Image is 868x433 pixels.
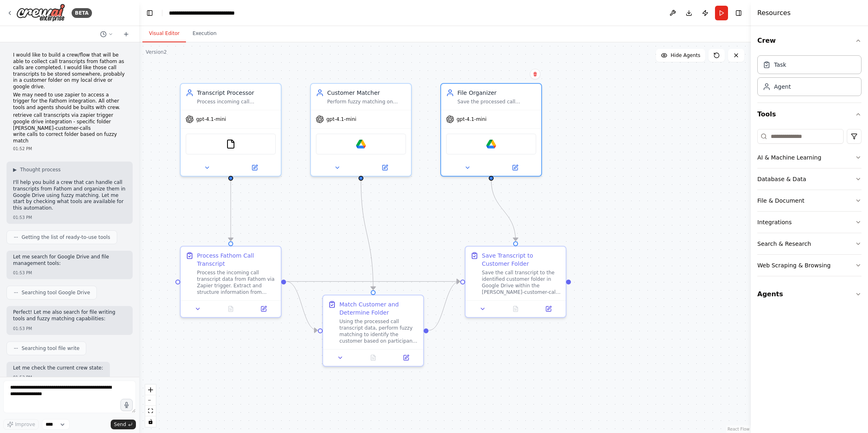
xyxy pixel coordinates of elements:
[457,89,536,97] div: File Organizer
[227,179,235,241] g: Edge from 95511aa5-eec6-456b-8841-0dee2fc1187b to 3753d443-c5e5-4b91-84b0-f0b7aa51a7b5
[757,218,791,226] div: Integrations
[145,416,156,427] button: toggle interactivity
[357,179,377,290] g: Edge from f66e59c9-a870-47c5-8508-1b41800276c0 to 431d0b78-6010-4b8f-b754-e78427a6c979
[197,251,276,268] div: Process Fathom Call Transcript
[310,83,412,177] div: Customer MatcherPerform fuzzy matching on participant names and call content to identify the cust...
[757,153,821,162] div: AI & Machine Learning
[757,240,811,248] div: Search & Research
[197,269,276,295] div: Process the incoming call transcript data from Fathom via Zapier trigger. Extract and structure i...
[322,295,424,367] div: Match Customer and Determine FolderUsing the processed call transcript data, perform fuzzy matchi...
[13,326,126,332] div: 01:53 PM
[114,421,126,428] span: Send
[226,139,236,149] img: FileReadTool
[482,269,561,295] div: Save the call transcript to the identified customer folder in Google Drive within the [PERSON_NAM...
[196,116,226,122] span: gpt-4.1-mini
[145,385,156,395] button: zoom in
[356,353,391,363] button: No output available
[145,406,156,416] button: fit view
[197,98,276,105] div: Process incoming call transcripts from Fathom via Zapier trigger. Extract and structure key infor...
[757,8,791,18] h4: Resources
[326,116,356,122] span: gpt-4.1-mini
[757,197,805,205] div: File & Document
[13,214,126,221] div: 01:53 PM
[22,234,110,241] span: Getting the list of ready-to-use tools
[22,289,90,296] span: Searching tool Google Drive
[13,179,126,211] p: I'll help you build a crew that can handle call transcripts from Fathom and organize them in Goog...
[534,304,562,314] button: Open in side panel
[757,147,861,168] button: AI & Machine Learning
[728,427,750,431] a: React Flow attribution
[13,309,126,322] p: Perfect! Let me also search for file writing tools and fuzzy matching capabilities:
[111,420,136,429] button: Send
[13,92,126,111] p: We may need to use zapier to access a trigger for the Fathom integration. All other tools and age...
[286,278,317,335] g: Edge from 3753d443-c5e5-4b91-84b0-f0b7aa51a7b5 to 431d0b78-6010-4b8f-b754-e78427a6c979
[13,166,17,173] span: ▶
[457,116,487,122] span: gpt-4.1-mini
[13,146,126,152] div: 01:52 PM
[144,7,155,19] button: Hide left sidebar
[20,166,61,173] span: Thought process
[757,175,806,183] div: Database & Data
[145,395,156,406] button: zoom out
[757,190,861,211] button: File & Document
[13,270,126,276] div: 01:53 PM
[327,98,406,105] div: Perform fuzzy matching on participant names and call content to identify the customer and determi...
[757,233,861,254] button: Search & Research
[339,300,418,317] div: Match Customer and Determine Folder
[429,278,460,335] g: Edge from 431d0b78-6010-4b8f-b754-e78427a6c979 to ce5b2760-bb0a-4199-9834-edfd1e511cdf
[232,163,278,173] button: Open in side panel
[671,52,700,59] span: Hide Agents
[757,212,861,233] button: Integrations
[13,131,126,144] li: write calls to correct folder based on fuzzy match
[22,345,79,352] span: Searching tool file write
[757,261,831,269] div: Web Scraping & Browsing
[362,163,408,173] button: Open in side panel
[486,139,496,149] img: Google Drive
[392,353,420,363] button: Open in side panel
[530,69,540,79] button: Delete node
[3,419,39,430] button: Improve
[492,163,538,173] button: Open in side panel
[13,374,103,381] div: 01:53 PM
[249,304,278,314] button: Open in side panel
[120,29,133,39] button: Start a new chat
[757,103,861,126] button: Tools
[72,8,92,18] div: BETA
[13,365,103,372] p: Let me check the current crew state:
[465,246,566,318] div: Save Transcript to Customer FolderSave the call transcript to the identified customer folder in G...
[142,25,186,42] button: Visual Editor
[214,304,248,314] button: No output available
[757,255,861,276] button: Web Scraping & Browsing
[440,83,542,177] div: File OrganizerSave the processed call transcript to the correct customer folder within the [PERSO...
[774,61,786,69] div: Task
[327,89,406,97] div: Customer Matcher
[13,254,126,267] p: Let me search for Google Drive and file management tools:
[457,98,536,105] div: Save the processed call transcript to the correct customer folder within the [PERSON_NAME]-custom...
[145,385,156,427] div: React Flow controls
[487,179,520,241] g: Edge from 51726c48-b515-4bb7-ad08-b4d7ce539b27 to ce5b2760-bb0a-4199-9834-edfd1e511cdf
[120,399,133,411] button: Click to speak your automation idea
[774,83,791,91] div: Agent
[733,7,744,19] button: Hide right sidebar
[482,251,561,268] div: Save Transcript to Customer Folder
[656,49,705,62] button: Hide Agents
[169,9,235,17] nav: breadcrumb
[16,4,65,22] img: Logo
[339,318,418,344] div: Using the processed call transcript data, perform fuzzy matching to identify the customer based o...
[13,52,126,90] p: I would like to build a crew/flow that will be able to collect call transcripts from fathom as ca...
[13,119,126,131] li: google drive integration - specific folder [PERSON_NAME]-customer-calls
[356,139,366,149] img: Google Drive
[197,89,276,97] div: Transcript Processor
[15,421,35,428] span: Improve
[757,52,861,103] div: Crew
[13,112,126,119] li: retrieve call transcripts via zapier trigger
[180,246,282,318] div: Process Fathom Call TranscriptProcess the incoming call transcript data from Fathom via Zapier tr...
[757,126,861,283] div: Tools
[286,278,460,286] g: Edge from 3753d443-c5e5-4b91-84b0-f0b7aa51a7b5 to ce5b2760-bb0a-4199-9834-edfd1e511cdf
[97,29,116,39] button: Switch to previous chat
[757,283,861,306] button: Agents
[186,25,223,42] button: Execution
[146,49,167,55] div: Version 2
[180,83,282,177] div: Transcript ProcessorProcess incoming call transcripts from Fathom via Zapier trigger. Extract and...
[757,168,861,190] button: Database & Data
